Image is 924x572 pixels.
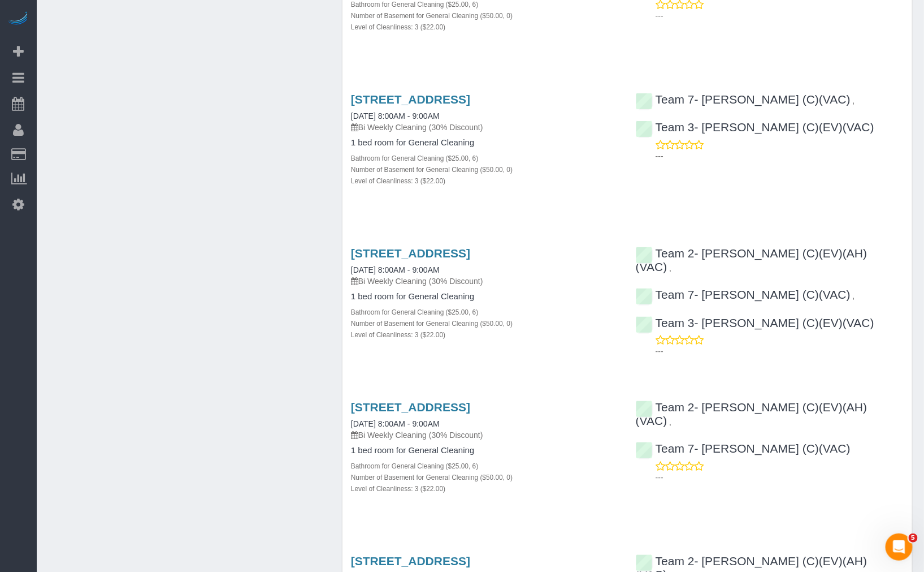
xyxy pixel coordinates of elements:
[351,401,470,414] a: [STREET_ADDRESS]
[853,291,855,300] span: ,
[636,442,851,455] a: Team 7- [PERSON_NAME] (C)(VAC)
[656,346,904,357] p: ---
[351,111,440,121] a: [DATE] 8:00AM - 9:00AM
[656,10,904,21] p: ---
[636,316,874,329] a: Team 3- [PERSON_NAME] (C)(EV)(VAC)
[351,331,445,339] small: Level of Cleanliness: 3 ($22.00)
[351,177,445,185] small: Level of Cleanliness: 3 ($22.00)
[351,462,478,470] small: Bathroom for General Cleaning ($25.00, 6)
[351,292,619,302] h4: 1 bed room for General Cleaning
[886,534,913,561] iframe: Intercom live chat
[351,320,513,328] small: Number of Basement for General Cleaning ($50.00, 0)
[351,166,513,174] small: Number of Basement for General Cleaning ($50.00, 0)
[351,154,478,162] small: Bathroom for General Cleaning ($25.00, 6)
[909,534,918,543] span: 5
[656,150,904,162] p: ---
[351,247,470,260] a: [STREET_ADDRESS]
[351,276,619,287] p: Bi Weekly Cleaning (30% Discount)
[351,122,619,133] p: Bi Weekly Cleaning (30% Discount)
[351,419,440,428] a: [DATE] 8:00AM - 9:00AM
[351,474,513,481] small: Number of Basement for General Cleaning ($50.00, 0)
[669,264,671,273] span: ,
[351,1,478,8] small: Bathroom for General Cleaning ($25.00, 6)
[669,418,671,427] span: ,
[351,446,619,455] h4: 1 bed room for General Cleaning
[636,121,874,134] a: Team 3- [PERSON_NAME] (C)(EV)(VAC)
[351,265,440,274] a: [DATE] 8:00AM - 9:00AM
[351,485,445,493] small: Level of Cleanliness: 3 ($22.00)
[351,554,470,567] a: [STREET_ADDRESS]
[351,12,513,20] small: Number of Basement for General Cleaning ($50.00, 0)
[351,138,619,148] h4: 1 bed room for General Cleaning
[636,288,851,301] a: Team 7- [PERSON_NAME] (C)(VAC)
[351,308,478,316] small: Bathroom for General Cleaning ($25.00, 6)
[351,429,619,441] p: Bi Weekly Cleaning (30% Discount)
[351,93,470,106] a: [STREET_ADDRESS]
[351,23,445,31] small: Level of Cleanliness: 3 ($22.00)
[7,11,29,27] img: Automaid Logo
[853,96,855,105] span: ,
[636,93,851,106] a: Team 7- [PERSON_NAME] (C)(VAC)
[636,401,867,427] a: Team 2- [PERSON_NAME] (C)(EV)(AH)(VAC)
[656,472,904,483] p: ---
[636,247,867,273] a: Team 2- [PERSON_NAME] (C)(EV)(AH)(VAC)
